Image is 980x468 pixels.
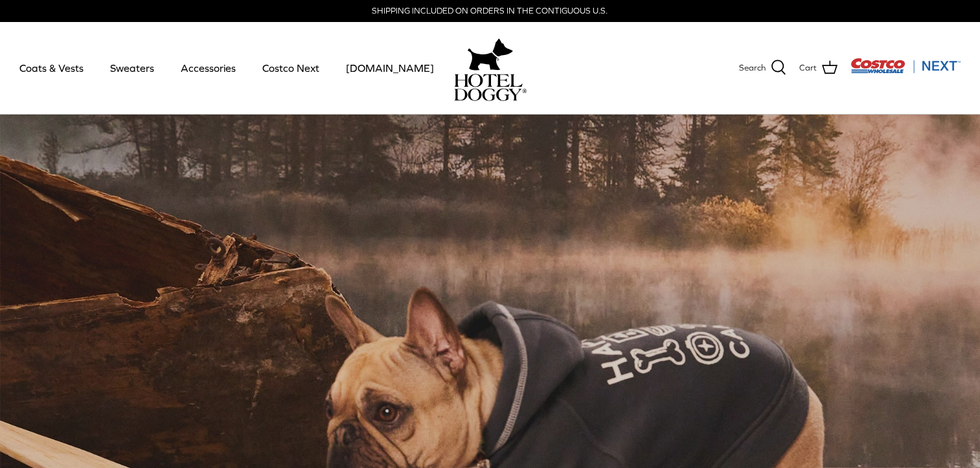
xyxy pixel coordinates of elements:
a: Accessories [169,46,247,90]
img: hoteldoggy.com [468,35,513,74]
a: [DOMAIN_NAME] [334,46,446,90]
a: Sweaters [98,46,166,90]
img: Costco Next [850,58,961,74]
a: Visit Costco Next [850,66,961,76]
a: Costco Next [251,46,331,90]
img: hoteldoggycom [454,74,527,101]
span: Cart [799,61,817,75]
a: Search [739,60,786,76]
span: Search [739,61,766,75]
a: hoteldoggy.com hoteldoggycom [454,35,527,101]
a: Cart [799,60,838,76]
a: Coats & Vests [8,46,95,90]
